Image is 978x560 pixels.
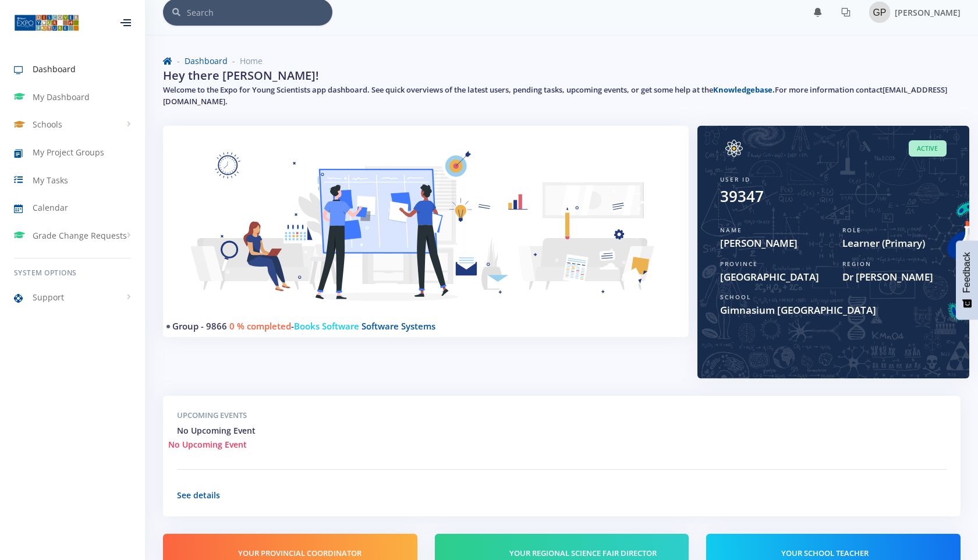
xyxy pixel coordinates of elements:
h2: Hey there [PERSON_NAME]! [163,67,319,84]
span: No Upcoming Event [177,425,256,436]
a: [EMAIL_ADDRESS][DOMAIN_NAME] [163,84,947,107]
h5: Your Regional Science Fair Director [509,548,675,559]
span: Support [33,291,64,303]
button: Feedback - Show survey [956,240,978,320]
h5: Welcome to the Expo for Young Scientists app dashboard. See quick overviews of the latest users, ... [163,84,961,107]
span: Role [842,226,862,234]
span: 0 % completed [229,320,291,332]
span: Schools [33,118,62,130]
li: Home [228,55,263,67]
span: My Dashboard [33,91,90,103]
img: Learner [177,140,675,328]
span: Gimnasium [GEOGRAPHIC_DATA] [720,303,947,318]
h4: - [172,320,670,333]
nav: breadcrumb [163,55,961,67]
a: See details [177,490,220,501]
h5: Upcoming Events [177,410,947,421]
span: Grade Change Requests [33,229,127,242]
span: Books Software [294,320,359,332]
span: [PERSON_NAME] [895,7,961,18]
img: Image placeholder [720,140,748,157]
span: Learner (Primary) [842,236,947,251]
span: Software Systems [362,320,435,332]
span: [GEOGRAPHIC_DATA] [720,270,824,285]
span: Calendar [33,201,68,214]
span: Dr [PERSON_NAME] [842,270,947,285]
a: Dashboard [185,55,228,66]
h5: Your Provincial Coordinator [238,548,403,559]
span: No Upcoming Event [168,438,247,451]
img: ... [14,13,79,32]
span: [PERSON_NAME] [720,236,824,251]
a: Group - 9866 [172,320,227,332]
span: Name [720,226,742,234]
span: My Project Groups [33,146,104,158]
a: Knowledgebase. [713,84,775,95]
span: School [720,293,751,301]
span: User ID [720,175,750,183]
h5: Your School Teacher [781,548,947,559]
span: Feedback [962,252,972,293]
span: Active [909,140,947,157]
span: Province [720,260,758,268]
span: Region [842,260,871,268]
div: 39347 [720,185,764,208]
span: Dashboard [33,63,76,75]
img: Image placeholder [869,2,890,23]
h6: System Options [14,268,131,278]
span: My Tasks [33,174,68,186]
